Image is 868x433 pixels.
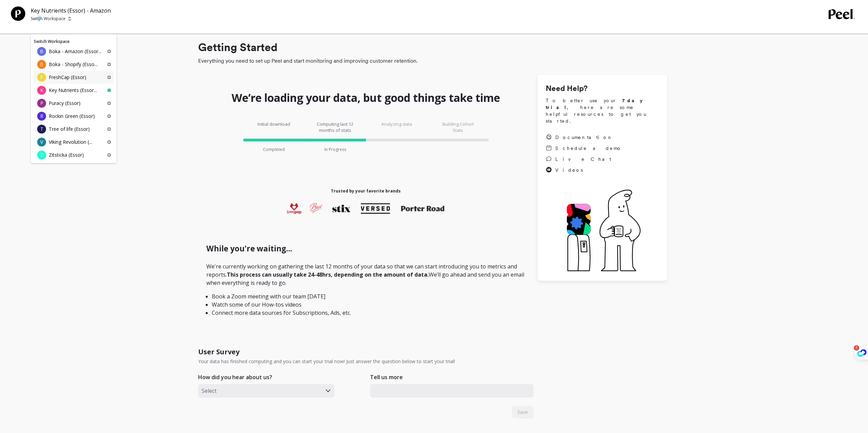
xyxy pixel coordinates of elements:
span: Documentation [555,134,613,141]
img: Team Profile [11,6,25,21]
p: Computing last 12 months of stats [315,121,356,133]
span: To better use your , here are some helpful resources to get you started. [546,97,659,124]
strong: 7 day trial [546,98,648,110]
div: T [37,125,46,134]
p: Zitsticka (Essor) [49,152,84,158]
p: Analyzing data [376,121,417,133]
div: Z [37,151,46,159]
span: Everything you need to set up Peel and start monitoring and improving customer retention. [198,57,667,65]
a: Schedule a demo [546,145,622,152]
li: Watch some of our How-tos videos [212,300,520,309]
li: Connect more data sources for Subscriptions, Ads, etc. [212,309,520,317]
p: Completed [263,147,285,152]
div: P [37,99,46,108]
p: Tell us more [370,373,403,381]
h1: Trusted by your favorite brands [331,188,401,194]
span: Videos [555,167,583,173]
p: We're currently working on gathering the last 12 months of your data so that we can start introdu... [206,262,525,317]
p: Key Nutrients (Essor) - Amazon [31,6,111,15]
p: Key Nutrients (Essor... [49,87,97,94]
p: How did you hear about us? [198,373,272,381]
span: Live Chat [555,156,611,163]
h1: We’re loading your data, but good things take time [232,91,500,105]
div: B [37,47,46,56]
p: Boka - Amazon (Essor... [49,48,101,55]
h1: Getting Started [198,39,667,56]
div: B [37,60,46,69]
p: Tree of life (Essor) [49,126,90,133]
a: Switch Workspace [34,38,70,44]
p: In Progress [324,147,346,152]
p: Boka - Shopify (Esso... [49,61,98,68]
span: Schedule a demo [555,145,622,152]
p: Rockin Green (Essor) [49,113,95,120]
li: Book a Zoom meeting with our team [DATE] [212,292,520,300]
a: Documentation [546,134,622,141]
p: Your data has finished computing and you can start your trial now! Just answer the question below... [198,358,455,365]
div: R [37,112,46,121]
h1: Need Help? [546,83,659,94]
p: Switch Workspace [31,16,65,21]
p: Viking Revolution (... [49,139,92,145]
strong: This process can usually take 24-48hrs, depending on the amount of data. [227,271,429,278]
div: F [37,73,46,82]
div: V [37,138,46,146]
h1: User Survey [198,347,239,357]
img: picker [68,16,71,21]
p: Initial download [253,121,294,133]
a: Videos [546,167,622,173]
div: K [37,86,46,95]
p: FreshCap (Essor) [49,74,86,81]
p: Puracy (Essor) [49,100,80,107]
p: Building Cohort Stats [438,121,479,133]
h1: While you're waiting... [206,243,525,254]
